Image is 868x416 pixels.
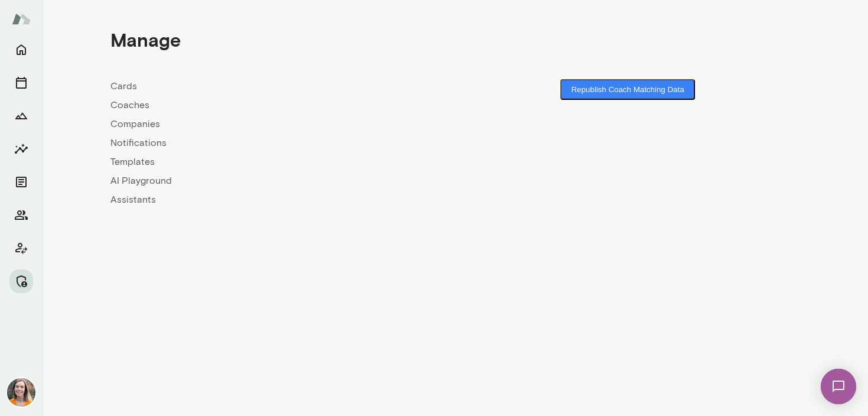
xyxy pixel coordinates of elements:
img: Carrie Kelly [7,378,35,407]
a: Templates [110,155,455,169]
button: Growth Plan [9,104,33,128]
button: Sessions [9,71,33,95]
img: Mento [12,8,31,30]
button: Manage [9,269,33,293]
a: AI Playground [110,174,455,188]
h4: Manage [110,28,181,51]
a: Cards [110,79,455,93]
a: Coaches [110,98,455,112]
button: Client app [9,236,33,260]
a: Companies [110,117,455,131]
button: Insights [9,137,33,161]
a: Notifications [110,136,455,150]
a: Assistants [110,193,455,207]
button: Members [9,203,33,227]
button: Home [9,38,33,61]
button: Documents [9,170,33,194]
button: Republish Coach Matching Data [560,79,694,100]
